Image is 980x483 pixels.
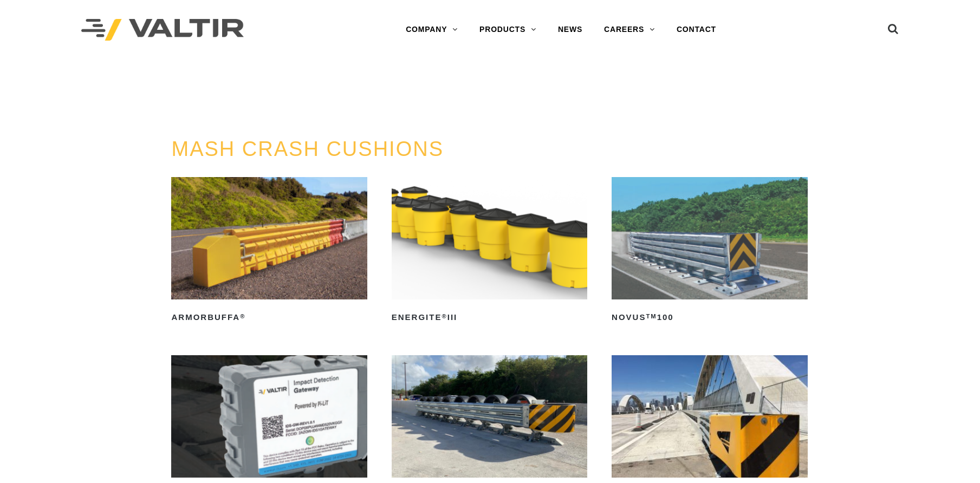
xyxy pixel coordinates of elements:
[171,309,367,327] h2: ArmorBuffa
[593,19,666,41] a: CAREERS
[666,19,727,41] a: CONTACT
[81,19,244,41] img: Valtir
[547,19,593,41] a: NEWS
[612,177,808,327] a: NOVUSTM100
[442,313,447,319] sup: ®
[171,177,367,327] a: ArmorBuffa®
[646,313,657,319] sup: TM
[171,138,444,160] a: MASH CRASH CUSHIONS
[392,177,588,327] a: ENERGITE®III
[612,309,808,327] h2: NOVUS 100
[395,19,469,41] a: COMPANY
[469,19,547,41] a: PRODUCTS
[392,309,588,327] h2: ENERGITE III
[240,313,245,319] sup: ®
